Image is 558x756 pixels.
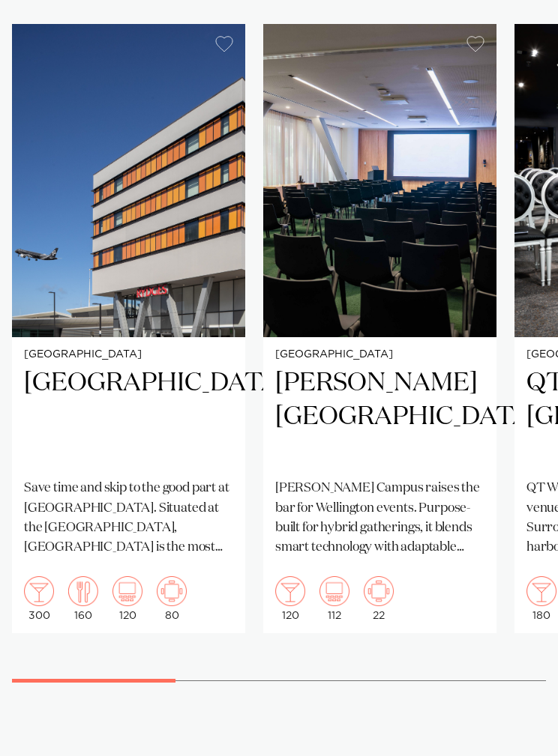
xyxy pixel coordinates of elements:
small: [GEOGRAPHIC_DATA] [24,349,233,360]
swiper-slide: 2 / 7 [263,24,496,632]
img: cocktail.png [526,576,556,606]
div: 120 [275,576,305,621]
img: theatre.png [319,576,349,606]
div: 80 [157,576,187,621]
div: 22 [364,576,394,621]
div: 160 [68,576,98,621]
p: Save time and skip to the good part at [GEOGRAPHIC_DATA]. Situated at the [GEOGRAPHIC_DATA], [GEO... [24,479,233,557]
div: 120 [112,576,142,621]
small: [GEOGRAPHIC_DATA] [275,349,484,360]
p: [PERSON_NAME] Campus raises the bar for Wellington events. Purpose-built for hybrid gatherings, i... [275,479,484,557]
a: [GEOGRAPHIC_DATA] [PERSON_NAME][GEOGRAPHIC_DATA] [PERSON_NAME] Campus raises the bar for Wellingt... [263,24,496,632]
div: 112 [319,576,349,621]
img: meeting.png [157,576,187,606]
img: cocktail.png [24,576,54,606]
div: 180 [526,576,556,621]
img: dining.png [68,576,98,606]
img: theatre.png [112,576,142,606]
img: cocktail.png [275,576,305,606]
div: 300 [24,576,54,621]
h2: [PERSON_NAME][GEOGRAPHIC_DATA] [275,366,484,468]
swiper-slide: 1 / 7 [12,24,245,632]
a: [GEOGRAPHIC_DATA] [GEOGRAPHIC_DATA] Save time and skip to the good part at [GEOGRAPHIC_DATA]. Sit... [12,24,245,632]
h2: [GEOGRAPHIC_DATA] [24,366,233,468]
img: meeting.png [364,576,394,606]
